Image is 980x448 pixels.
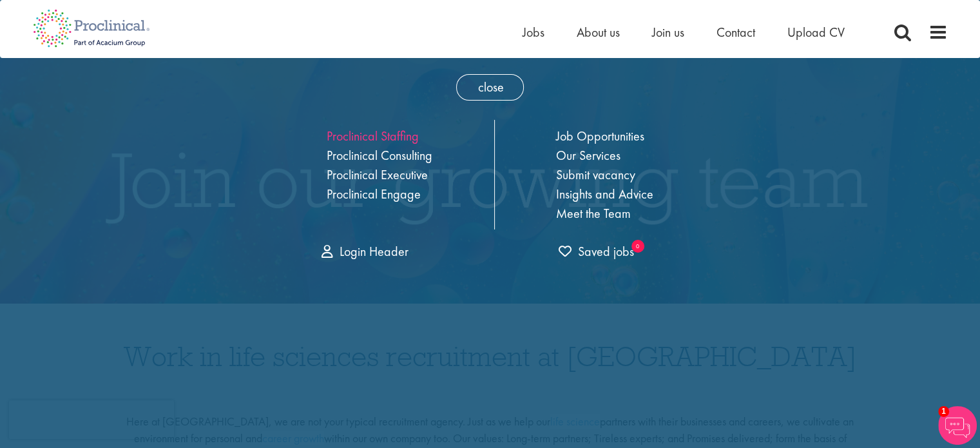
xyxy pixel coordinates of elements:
a: Upload CV [787,24,845,41]
img: Chatbot [938,406,977,445]
a: 0 jobs in shortlist [559,242,634,261]
sub: 0 [631,240,644,253]
span: 1 [938,406,949,417]
a: Proclinical Staffing [327,128,419,144]
a: Proclinical Engage [327,186,421,202]
a: Proclinical Executive [327,166,428,183]
span: Saved jobs [559,243,634,260]
a: Join us [652,24,684,41]
a: Submit vacancy [556,166,635,183]
a: Contact [716,24,755,41]
span: close [456,74,524,101]
a: Meet the Team [556,205,631,222]
a: Our Services [556,147,620,164]
a: Proclinical Consulting [327,147,432,164]
a: About us [577,24,620,41]
a: Jobs [523,24,544,41]
a: Insights and Advice [556,186,653,202]
a: Job Opportunities [556,128,644,144]
a: Login Header [322,243,408,260]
